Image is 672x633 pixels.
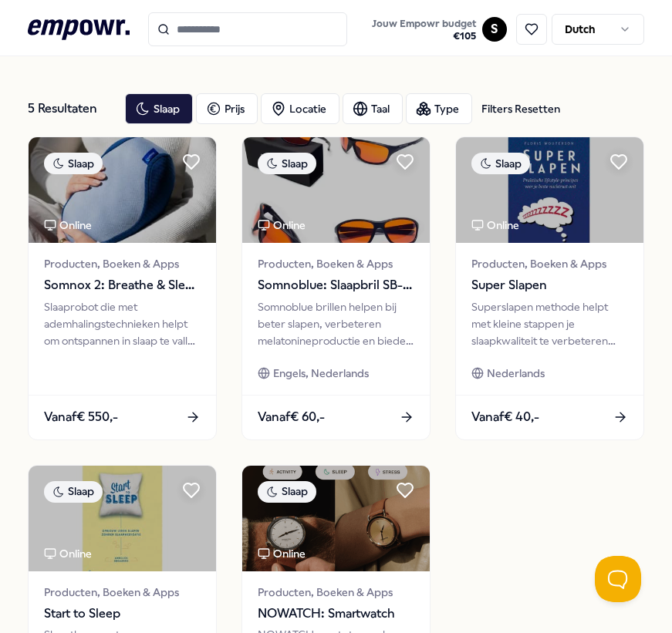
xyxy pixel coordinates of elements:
[44,604,201,624] span: Start to Sleep
[343,93,403,124] button: Taal
[258,255,414,272] span: Producten, Boeken & Apps
[471,153,530,174] div: Slaap
[595,556,641,602] iframe: Help Scout Beacon - Open
[44,584,201,601] span: Producten, Boeken & Apps
[242,137,430,243] img: package image
[471,298,628,350] div: Superslapen methode helpt met kleine stappen je slaapkwaliteit te verbeteren voor betere prestaties.
[44,275,201,295] span: Somnox 2: Breathe & Sleep Robot
[258,481,316,503] div: Slaap
[44,545,92,562] div: Online
[372,18,476,30] span: Jouw Empowr budget
[369,15,479,45] button: Jouw Empowr budget€105
[258,545,306,562] div: Online
[258,584,414,601] span: Producten, Boeken & Apps
[456,137,643,243] img: package image
[44,153,103,174] div: Slaap
[125,93,193,124] button: Slaap
[366,13,482,45] a: Jouw Empowr budget€105
[28,93,113,124] div: 5 Resultaten
[44,255,201,272] span: Producten, Boeken & Apps
[406,93,472,124] button: Type
[44,407,118,427] span: Vanaf € 550,-
[258,275,414,295] span: Somnoblue: Slaapbril SB-3 Plus
[487,365,545,382] span: Nederlands
[258,407,325,427] span: Vanaf € 60,-
[471,275,628,295] span: Super Slapen
[258,298,414,350] div: Somnoblue brillen helpen bij beter slapen, verbeteren melatonineproductie en bieden rust aan [MED...
[471,255,628,272] span: Producten, Boeken & Apps
[258,604,414,624] span: NOWATCH: Smartwatch
[481,100,560,117] div: Filters Resetten
[28,136,217,440] a: package imageSlaapOnlineProducten, Boeken & AppsSomnox 2: Breathe & Sleep RobotSlaaprobot die met...
[148,12,346,46] input: Search for products, categories or subcategories
[44,217,92,234] div: Online
[273,365,369,382] span: Engels, Nederlands
[471,217,519,234] div: Online
[455,136,644,440] a: package imageSlaapOnlineProducten, Boeken & AppsSuper SlapenSuperslapen methode helpt met kleine ...
[29,466,216,571] img: package image
[242,466,430,571] img: package image
[258,217,306,234] div: Online
[241,136,431,440] a: package imageSlaapOnlineProducten, Boeken & AppsSomnoblue: Slaapbril SB-3 PlusSomnoblue brillen h...
[44,298,201,350] div: Slaaprobot die met ademhalingstechnieken helpt om ontspannen in slaap te vallen en verfrist wakke...
[258,153,316,174] div: Slaap
[261,93,339,124] button: Locatie
[29,137,216,243] img: package image
[372,30,476,42] span: € 105
[471,407,539,427] span: Vanaf € 40,-
[44,481,103,503] div: Slaap
[482,17,507,42] button: S
[196,93,258,124] button: Prijs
